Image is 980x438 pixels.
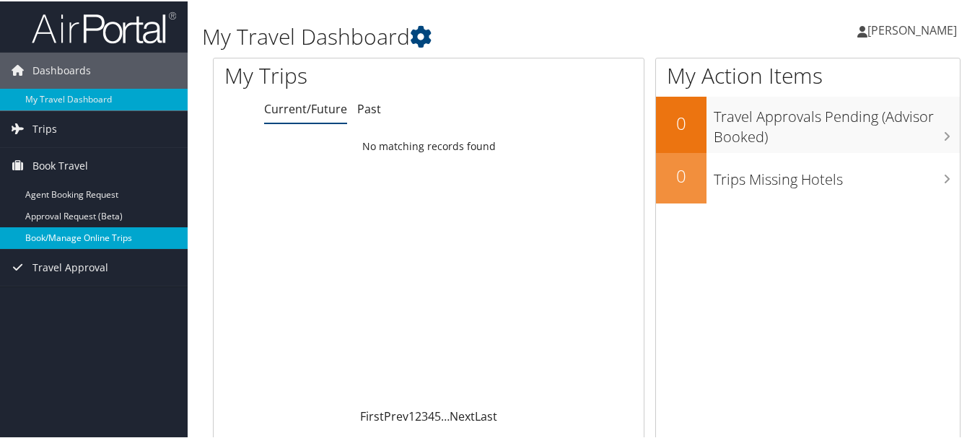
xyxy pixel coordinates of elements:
a: 0Trips Missing Hotels [656,152,960,202]
a: First [360,407,384,423]
a: 5 [434,407,441,423]
span: Dashboards [32,51,91,87]
span: Book Travel [32,146,88,183]
h2: 0 [656,110,706,134]
h1: My Trips [224,59,454,89]
span: [PERSON_NAME] [867,21,957,37]
img: airportal-logo.png [32,9,176,43]
h2: 0 [656,162,706,187]
span: … [441,407,450,423]
a: Current/Future [264,100,347,115]
a: [PERSON_NAME] [857,7,971,51]
a: 3 [421,407,428,423]
a: Next [450,407,475,423]
span: Travel Approval [32,248,108,284]
h3: Travel Approvals Pending (Advisor Booked) [714,98,960,146]
a: 4 [428,407,434,423]
span: Trips [32,110,57,146]
h1: My Action Items [656,59,960,89]
a: Prev [384,407,408,423]
a: Last [475,407,497,423]
a: 0Travel Approvals Pending (Advisor Booked) [656,95,960,151]
a: 2 [415,407,421,423]
h1: My Travel Dashboard [202,20,715,51]
h3: Trips Missing Hotels [714,161,960,188]
a: Past [357,100,381,115]
td: No matching records found [214,132,644,158]
a: 1 [408,407,415,423]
